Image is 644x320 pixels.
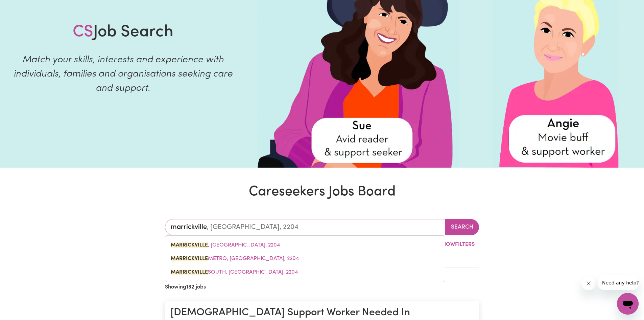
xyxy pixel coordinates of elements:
button: Search [445,219,479,235]
iframe: Message from company [598,275,639,290]
a: MARRICKVILLE SOUTH, New South Wales, 2204 [165,265,445,279]
span: SOUTH, [GEOGRAPHIC_DATA], 2204 [171,270,298,275]
iframe: Button to launch messaging window [617,293,639,315]
input: Enter a suburb or postcode [165,219,446,235]
span: Need any help? [4,5,41,10]
span: , [GEOGRAPHIC_DATA], 2204 [171,242,280,248]
a: MARRICKVILLE METRO, New South Wales, 2204 [165,252,445,265]
mark: MARRICKVILLE [171,242,208,248]
div: menu-options [165,235,445,282]
b: 132 [186,284,194,290]
span: Show [439,242,455,247]
mark: MARRICKVILLE [171,270,208,275]
p: Match your skills, interests and experience with individuals, families and organisations seeking ... [8,53,238,95]
a: MARRICKVILLE, New South Wales, 2204 [165,238,445,252]
span: CS [73,24,93,40]
span: METRO, [GEOGRAPHIC_DATA], 2204 [171,256,299,261]
mark: MARRICKVILLE [171,256,208,261]
h1: Job Search [73,23,173,42]
button: ShowFilters [427,238,479,251]
iframe: Close message [582,277,595,290]
h2: Showing jobs [165,284,206,291]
